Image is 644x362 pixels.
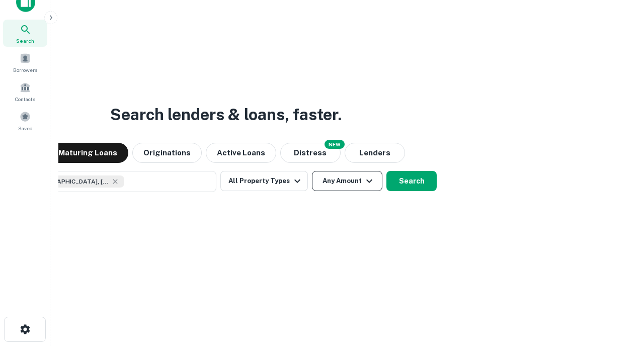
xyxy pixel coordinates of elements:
a: Search [3,20,47,47]
span: [GEOGRAPHIC_DATA], [GEOGRAPHIC_DATA], [GEOGRAPHIC_DATA] [34,177,109,186]
button: Search [386,171,437,191]
button: Maturing Loans [47,143,128,163]
span: Contacts [15,95,35,103]
button: Lenders [345,143,405,163]
span: Search [16,37,34,45]
span: Borrowers [13,66,37,74]
span: Saved [18,124,33,132]
button: All Property Types [220,171,308,191]
button: Originations [132,143,202,163]
div: NEW [325,140,345,149]
iframe: Chat Widget [594,282,644,330]
h3: Search lenders & loans, faster. [110,103,342,127]
button: Active Loans [206,143,276,163]
a: Borrowers [3,49,47,76]
a: Contacts [3,78,47,105]
a: Saved [3,107,47,134]
button: Search distressed loans with lien and other non-mortgage details. [280,143,341,163]
button: Any Amount [312,171,382,191]
button: [GEOGRAPHIC_DATA], [GEOGRAPHIC_DATA], [GEOGRAPHIC_DATA] [15,171,216,192]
